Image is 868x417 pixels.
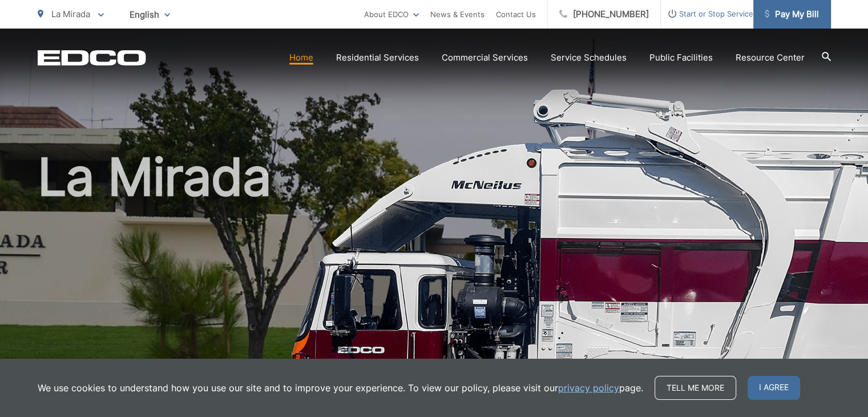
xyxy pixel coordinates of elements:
[336,51,419,65] a: Residential Services
[736,51,805,65] a: Resource Center
[51,9,90,19] span: La Mirada
[38,50,146,66] a: EDCD logo. Return to the homepage.
[289,51,313,65] a: Home
[748,376,800,400] span: I agree
[649,51,713,65] a: Public Facilities
[38,381,643,395] p: We use cookies to understand how you use our site and to improve your experience. To view our pol...
[364,7,419,21] a: About EDCO
[496,7,536,21] a: Contact Us
[430,7,485,21] a: News & Events
[765,7,819,21] span: Pay My Bill
[558,381,619,395] a: privacy policy
[121,5,179,25] span: English
[551,51,627,65] a: Service Schedules
[655,376,736,400] a: Tell me more
[442,51,528,65] a: Commercial Services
